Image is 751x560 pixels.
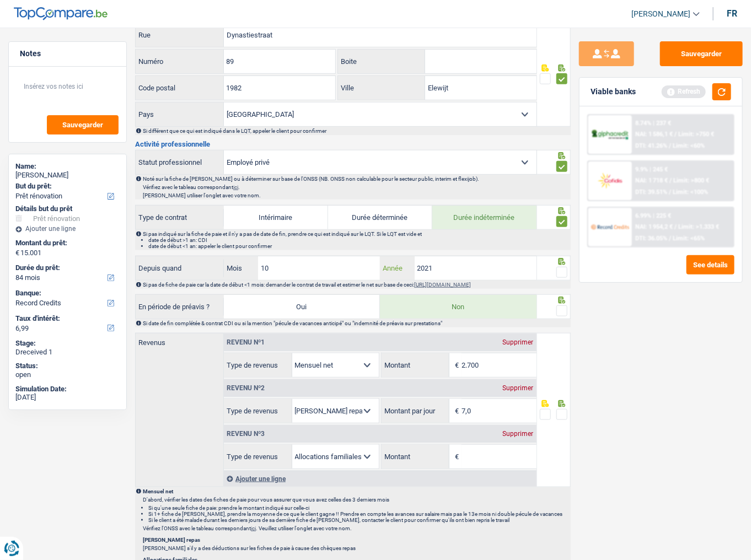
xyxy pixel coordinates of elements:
[449,353,462,377] span: €
[224,353,292,377] label: Type de revenus
[143,282,570,288] div: Si pas de fiche de paie car la date de début <1 mois: demander le contrat de travail et estimer l...
[380,256,414,280] label: Année
[623,5,700,23] a: [PERSON_NAME]
[500,385,537,391] div: Supprimer
[224,471,537,487] div: Ajouter une ligne
[669,142,671,149] span: /
[136,103,224,126] label: Pays
[591,171,629,190] img: Cofidis
[673,235,705,242] span: Limit: <65%
[382,399,450,423] label: Montant par jour
[15,182,117,191] label: But du prêt:
[148,511,570,517] li: Si 1+ fiche de [PERSON_NAME], prendre la moyenne de ce que le client gagne !! Prendre en compte l...
[224,430,267,437] div: Revenu nº3
[143,128,570,134] div: Si différent que ce qui est indiqué dans le LQT, appeler le client pour confirmer
[20,49,115,58] h5: Notes
[224,256,258,280] label: Mois
[631,9,690,19] span: [PERSON_NAME]
[635,177,668,184] span: NAI: 1 718 €
[635,131,673,138] span: NAI: 1 586,1 €
[338,50,425,73] label: Boite
[15,263,117,272] label: Durée du prêt:
[380,295,536,319] label: Non
[382,353,450,377] label: Montant
[635,235,667,242] span: DTI: 36.05%
[635,142,667,149] span: DTI: 41.26%
[15,314,117,323] label: Taux d'intérêt:
[251,525,256,531] a: ici
[136,23,224,47] label: Rue
[15,204,120,213] div: Détails but du prêt
[143,497,570,503] p: D'abord, vérifier les dates des fiches de paie pour vous assurer que vous avez celles des 3 derni...
[669,177,672,184] span: /
[678,131,714,138] span: Limit: >750 €
[15,249,19,257] span: €
[143,545,570,551] p: [PERSON_NAME] s'il y a des déductions sur les fiches de paie à cause des chèques repas
[148,243,570,249] li: date de début <1 an: appeler le client pour confirmer
[673,177,709,184] span: Limit: >800 €
[449,445,462,469] span: €
[15,225,120,233] div: Ajouter une ligne
[143,176,570,182] p: Noté sur la fiche de [PERSON_NAME] ou à déterminer sur base de l'ONSS (NB. ONSS non calculable po...
[635,189,667,196] span: DTI: 39.51%
[15,239,117,247] label: Montant du prêt:
[500,339,537,346] div: Supprimer
[673,189,708,196] span: Limit: <100%
[224,445,292,469] label: Type de revenus
[674,131,677,138] span: /
[136,298,224,316] label: En période de préavis ?
[591,128,629,140] img: AlphaCredit
[136,209,224,227] label: Type de contrat
[143,184,570,190] p: Vérifiez avec le tableau correspondant .
[635,166,668,173] div: 9.9% | 245 €
[432,206,537,229] label: Durée indéterminée
[258,256,380,280] input: MM
[224,399,292,423] label: Type de revenus
[635,120,671,127] div: 8.74% | 237 €
[143,231,570,249] div: Si pas indiqué sur la fiche de paie et il n'y a pas de date de fin, prendre ce qui est indiqué su...
[669,189,671,196] span: /
[669,235,671,242] span: /
[143,488,570,494] p: Mensuel net
[14,7,108,20] img: TopCompare Logo
[15,171,120,180] div: [PERSON_NAME]
[500,430,537,437] div: Supprimer
[338,76,425,100] label: Ville
[662,85,706,98] div: Refresh
[148,237,570,243] li: date de début >1 an: CDI
[591,87,636,96] div: Viable banks
[449,399,462,423] span: €
[674,223,677,230] span: /
[635,223,673,230] span: NAI: 1 954,2 €
[148,505,570,511] li: Si qu'une seule fiche de paie: prendre le montant indiqué sur celle-ci
[47,115,119,134] button: Sauvegarder
[328,206,432,229] label: Durée déterminée
[143,192,570,198] p: [PERSON_NAME] utiliser l'onglet avec votre nom.
[15,370,120,379] div: open
[224,295,380,319] label: Oui
[660,41,743,66] button: Sauvegarder
[15,289,117,298] label: Banque:
[136,50,223,73] label: Numéro
[224,206,328,229] label: Intérimaire
[135,141,571,148] h3: Activité professionnelle
[591,218,629,236] img: Record Credits
[15,162,120,171] div: Name:
[136,333,223,346] label: Revenus
[143,537,570,543] p: [PERSON_NAME] repas
[382,445,450,469] label: Montant
[415,256,537,280] input: AAAA
[15,385,120,394] div: Simulation Date:
[148,517,570,523] li: Si le client a été malade durant les derniers jours de sa dernière fiche de [PERSON_NAME], contac...
[224,385,267,391] div: Revenu nº2
[143,320,570,326] div: Si date de fin complétée & contrat CDI ou si la mention "pécule de vacances anticipé" ou "indemni...
[414,282,471,288] a: [URL][DOMAIN_NAME]
[15,348,120,357] div: Dreceived 1
[136,260,224,277] label: Depuis quand
[136,76,223,100] label: Code postal
[15,339,120,348] div: Stage:
[678,223,719,230] span: Limit: >1.333 €
[233,184,238,190] a: ici
[15,362,120,370] div: Status:
[15,393,120,402] div: [DATE]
